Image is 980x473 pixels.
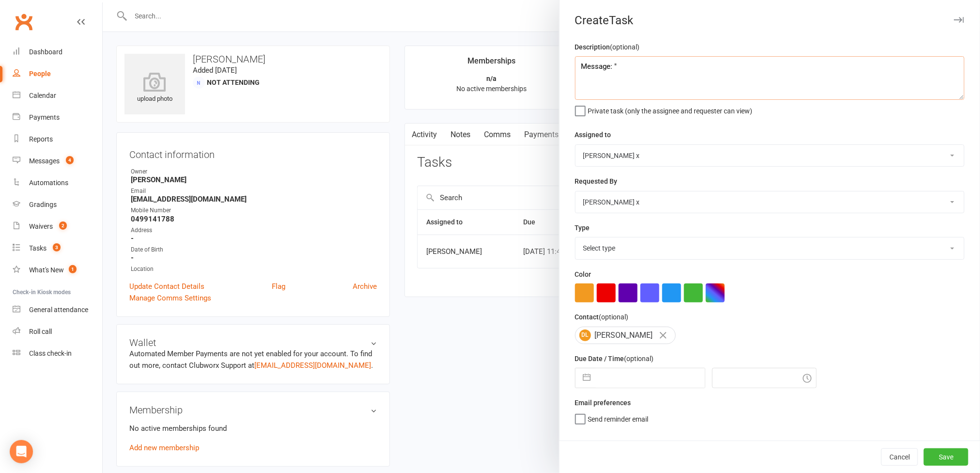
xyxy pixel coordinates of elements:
div: Roll call [29,328,52,335]
div: General attendance [29,306,88,314]
label: Description [575,42,640,52]
label: Type [575,222,590,233]
a: Roll call [13,321,102,343]
button: Cancel [881,448,918,466]
span: 3 [53,243,61,252]
a: Gradings [13,194,102,216]
a: Dashboard [13,41,102,63]
label: Email preferences [575,397,631,408]
div: Calendar [29,92,56,99]
a: Tasks 3 [13,237,102,259]
div: Messages [29,157,60,165]
span: Private task (only the assignee and requester can view) [588,104,753,115]
a: General attendance kiosk mode [13,299,102,321]
span: 2 [59,221,67,230]
div: Class check-in [29,349,72,357]
label: Color [575,269,591,280]
span: 1 [69,265,77,273]
div: Gradings [29,201,57,208]
span: DL [579,330,591,341]
span: Send reminder email [588,412,649,423]
label: Assigned to [575,129,611,140]
a: Messages 4 [13,150,102,172]
div: [PERSON_NAME] [575,327,676,344]
div: Reports [29,135,53,143]
div: Tasks [29,244,47,252]
div: Create Task [560,14,980,27]
a: Class kiosk mode [13,343,102,364]
small: (optional) [624,355,654,363]
a: What's New1 [13,259,102,281]
label: Requested By [575,176,618,187]
a: Clubworx [12,10,36,34]
a: Payments [13,107,102,128]
div: People [29,70,51,78]
div: Dashboard [29,48,62,56]
div: Open Intercom Messenger [10,440,33,463]
button: Save [924,448,968,466]
small: (optional) [599,313,629,321]
div: Payments [29,113,60,121]
label: Due Date / Time [575,353,654,364]
textarea: Message: " [575,56,964,100]
small: (optional) [610,43,640,51]
label: Contact [575,312,629,322]
div: Automations [29,179,68,187]
a: Waivers 2 [13,216,102,237]
a: Reports [13,128,102,150]
div: Waivers [29,222,53,230]
a: People [13,63,102,85]
a: Automations [13,172,102,194]
span: 4 [66,156,74,164]
div: What's New [29,266,64,274]
a: Calendar [13,85,102,107]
